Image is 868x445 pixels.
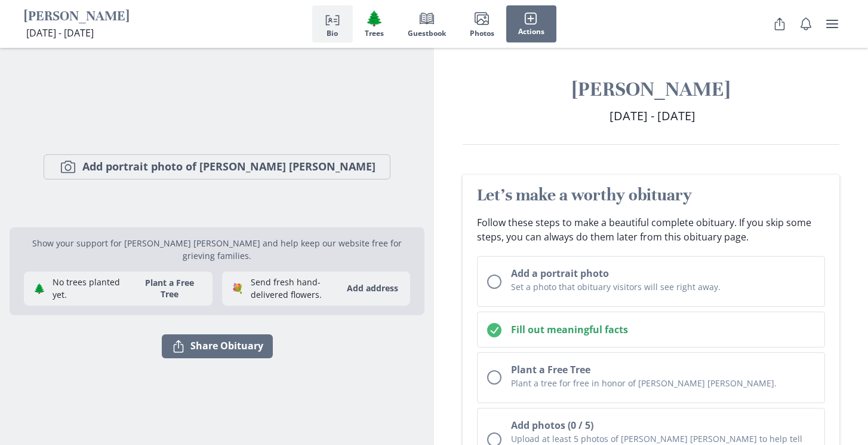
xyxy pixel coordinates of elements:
[44,154,390,179] button: Add portrait photo of [PERSON_NAME] [PERSON_NAME]
[511,322,815,337] h2: Fill out meaningful facts
[327,29,338,38] span: Bio
[511,266,815,281] h2: Add a portrait photo
[487,370,501,385] div: Unchecked circle
[610,108,695,124] span: [DATE] - [DATE]
[162,334,273,358] button: Share Obituary
[794,12,818,36] button: Notifications
[312,5,353,42] button: Bio
[24,237,410,262] p: Show your support for [PERSON_NAME] [PERSON_NAME] and help keep our website free for grieving fam...
[511,362,815,377] h2: Plant a Free Tree
[506,5,556,42] button: Actions
[477,184,825,206] h2: Let's make a worthy obituary
[768,12,792,36] button: Share Obituary
[24,8,130,26] h1: [PERSON_NAME]
[365,29,384,38] span: Trees
[408,29,446,38] span: Guestbook
[470,29,494,38] span: Photos
[477,256,825,307] button: Add a portrait photoSet a photo that obituary visitors will see right away.
[487,275,501,289] div: Unchecked circle
[458,5,506,42] button: Photos
[487,323,501,337] svg: Checked circle
[353,5,396,42] button: Trees
[340,279,405,298] button: Add address
[511,377,815,389] p: Plant a tree for free in honor of [PERSON_NAME] [PERSON_NAME].
[26,26,94,39] span: [DATE] - [DATE]
[477,352,825,403] button: Plant a Free TreePlant a tree for free in honor of [PERSON_NAME] [PERSON_NAME].
[463,77,839,102] h1: [PERSON_NAME]
[511,281,815,293] p: Set a photo that obituary visitors will see right away.
[820,12,844,36] button: user menu
[365,10,383,27] span: Tree
[396,5,458,42] button: Guestbook
[477,215,825,244] p: Follow these steps to make a beautiful complete obituary. If you skip some steps, you can always ...
[511,418,815,432] h2: Add photos (0 / 5)
[131,277,207,300] button: Plant a Free Tree
[477,312,825,348] button: Fill out meaningful facts
[518,28,544,36] span: Actions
